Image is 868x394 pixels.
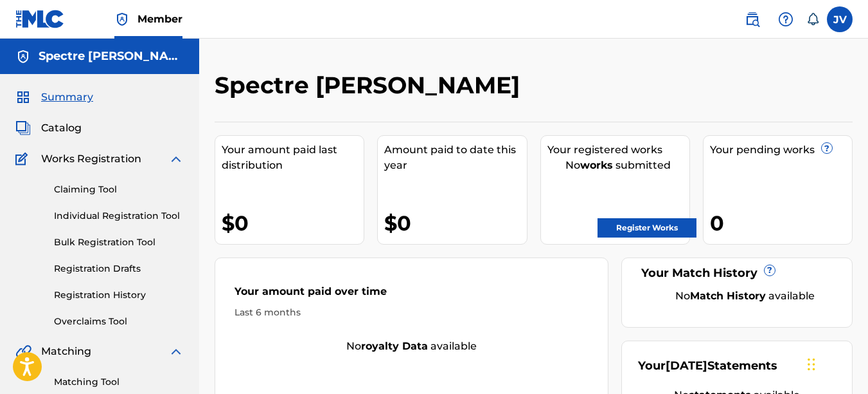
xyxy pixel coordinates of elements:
div: Your amount paid last distribution [222,142,364,173]
span: Works Registration [41,151,141,167]
h5: Spectre Jim [39,49,184,64]
span: Summary [41,89,93,105]
div: Your Match History [638,265,836,282]
img: expand [168,344,184,359]
iframe: Chat Widget [804,332,868,394]
a: Register Works [598,218,696,238]
a: Bulk Registration Tool [54,236,184,249]
div: Your amount paid over time [235,284,589,306]
img: Summary [15,89,31,105]
strong: royalty data [361,340,428,352]
span: Catalog [41,120,82,136]
div: Last 6 months [235,306,589,319]
a: Individual Registration Tool [54,209,184,223]
img: Catalog [15,120,31,136]
img: MLC Logo [15,10,65,28]
div: 0 [710,209,852,238]
div: Drag [808,345,815,384]
a: Registration Drafts [54,262,184,276]
a: Matching Tool [54,375,184,389]
img: Top Rightsholder [114,12,130,27]
div: Your pending works [710,142,852,158]
a: SummarySummary [15,89,93,105]
img: Matching [15,344,31,359]
div: User Menu [827,6,853,32]
span: ? [822,143,832,153]
div: Your registered works [547,142,689,158]
a: CatalogCatalog [15,120,82,136]
span: Matching [41,344,91,359]
h2: Spectre [PERSON_NAME] [215,71,526,100]
img: Accounts [15,49,31,64]
span: [DATE] [666,359,707,373]
div: No submitted [547,158,689,173]
iframe: Resource Center [832,232,868,335]
span: ? [765,265,775,276]
img: search [745,12,760,27]
div: Your Statements [638,357,777,375]
div: Notifications [806,13,819,26]
a: Registration History [54,288,184,302]
img: help [778,12,793,27]
a: Claiming Tool [54,183,184,196]
strong: works [580,159,613,171]
div: Help [773,6,799,32]
div: No available [654,288,836,304]
a: Public Search [740,6,765,32]
div: $0 [222,209,364,238]
div: No available [215,339,608,354]
div: Amount paid to date this year [384,142,526,173]
strong: Match History [690,290,766,302]
img: expand [168,151,184,167]
span: Member [137,12,182,26]
div: $0 [384,209,526,238]
a: Overclaims Tool [54,315,184,328]
img: Works Registration [15,151,32,167]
